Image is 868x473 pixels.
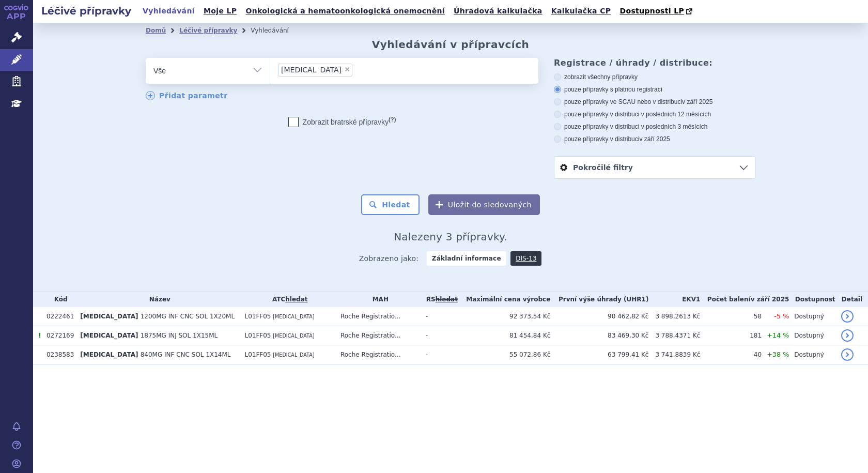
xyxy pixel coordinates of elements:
td: - [421,307,458,326]
span: Zobrazeno jako: [359,251,419,266]
th: Maximální cena výrobce [458,292,550,307]
label: zobrazit všechny přípravky [554,73,755,81]
th: První výše úhrady (UHR1) [550,292,648,307]
a: Kalkulačka CP [548,4,614,18]
th: RS [421,292,458,307]
td: 3 898,2613 Kč [648,307,700,326]
a: DIS-13 [510,251,541,266]
span: v září 2025 [639,135,670,143]
span: +38 % [767,350,789,358]
abbr: (?) [389,116,396,123]
span: v září 2025 [682,98,712,105]
a: hledat [285,296,307,303]
th: Kód [41,292,75,307]
td: 92 373,54 Kč [458,307,550,326]
td: - [421,345,458,364]
td: Roche Registratio... [335,307,421,326]
h3: Registrace / úhrady / distribuce: [554,58,755,68]
input: [MEDICAL_DATA] [355,63,361,76]
span: [MEDICAL_DATA] [273,314,314,319]
td: 90 462,82 Kč [550,307,648,326]
span: Tento přípravek má více úhrad. [38,332,41,339]
del: hledat [436,296,458,303]
a: Domů [146,27,166,34]
label: pouze přípravky s platnou registrací [554,85,755,94]
td: 55 072,86 Kč [458,345,550,364]
span: -5 % [774,312,789,320]
span: Nalezeny 3 přípravky. [394,231,507,243]
label: pouze přípravky ve SCAU nebo v distribuci [554,98,755,106]
td: Dostupný [789,307,836,326]
th: Dostupnost [789,292,836,307]
label: Zobrazit bratrské přípravky [288,117,396,127]
td: - [421,326,458,345]
span: [MEDICAL_DATA] [273,333,314,339]
td: Roche Registratio... [335,326,421,345]
span: +14 % [767,331,789,339]
a: detail [841,329,854,342]
label: pouze přípravky v distribuci v posledních 3 měsících [554,123,755,131]
span: [MEDICAL_DATA] [281,66,342,73]
a: Onkologická a hematoonkologická onemocnění [242,4,448,18]
li: Vyhledávání [251,23,302,38]
td: 3 741,8839 Kč [648,345,700,364]
td: Dostupný [789,345,836,364]
button: Hledat [361,194,420,215]
span: L01FF05 [244,332,271,339]
a: vyhledávání neobsahuje žádnou platnou referenční skupinu [436,296,458,303]
a: Moje LP [200,4,240,18]
span: L01FF05 [244,351,271,358]
th: MAH [335,292,421,307]
span: 840MG INF CNC SOL 1X14ML [141,351,231,358]
td: 181 [700,326,762,345]
th: Název [75,292,239,307]
span: [MEDICAL_DATA] [273,352,314,358]
td: Roche Registratio... [335,345,421,364]
span: L01FF05 [244,313,271,320]
a: Přidat parametr [146,91,228,100]
span: Dostupnosti LP [619,7,684,15]
a: detail [841,310,854,323]
td: 58 [700,307,762,326]
a: Úhradová kalkulačka [451,4,546,18]
td: 0222461 [41,307,75,326]
a: Léčivé přípravky [179,27,237,34]
span: [MEDICAL_DATA] [80,351,138,358]
a: Pokročilé filtry [554,157,755,178]
a: Vyhledávání [139,4,198,18]
td: 81 454,84 Kč [458,326,550,345]
button: Uložit do sledovaných [428,194,540,215]
th: Počet balení [700,292,789,307]
th: EKV1 [648,292,700,307]
strong: Základní informace [427,251,506,266]
th: ATC [239,292,335,307]
td: 3 788,4371 Kč [648,326,700,345]
label: pouze přípravky v distribuci [554,135,755,143]
span: [MEDICAL_DATA] [80,332,138,339]
h2: Léčivé přípravky [33,4,139,18]
td: 83 469,30 Kč [550,326,648,345]
a: detail [841,348,854,361]
td: 0238583 [41,345,75,364]
td: Dostupný [789,326,836,345]
a: Dostupnosti LP [616,4,698,19]
span: 1200MG INF CNC SOL 1X20ML [141,313,235,320]
span: v září 2025 [751,296,789,303]
td: 63 799,41 Kč [550,345,648,364]
h2: Vyhledávání v přípravcích [372,38,530,51]
span: 1875MG INJ SOL 1X15ML [141,332,218,339]
td: 0272169 [41,326,75,345]
span: × [344,66,350,72]
span: [MEDICAL_DATA] [80,313,138,320]
th: Detail [836,292,868,307]
label: pouze přípravky v distribuci v posledních 12 měsících [554,110,755,118]
td: 40 [700,345,762,364]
